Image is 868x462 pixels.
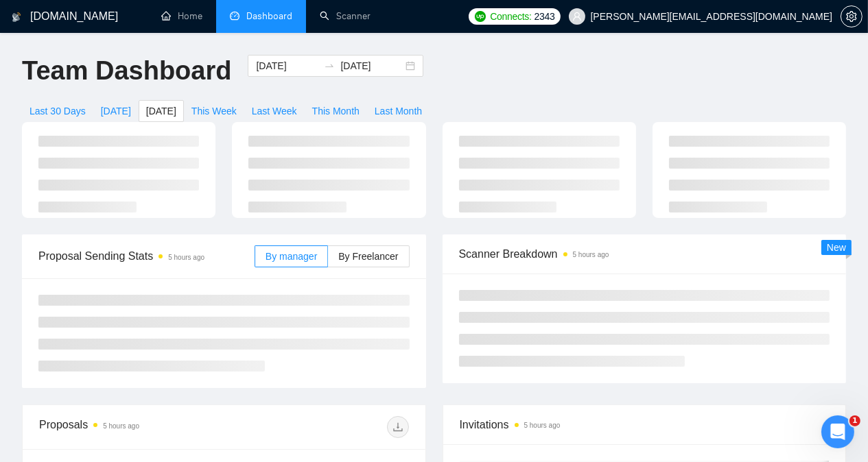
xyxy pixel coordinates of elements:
button: Last 30 Days [22,100,93,122]
time: 5 hours ago [573,251,609,258]
span: Connects: [490,9,531,24]
span: This Week [191,104,237,119]
div: Proposals [39,416,224,438]
span: Last Week [252,104,297,119]
span: By manager [266,251,317,262]
span: swap-right [324,60,335,71]
button: [DATE] [93,100,139,122]
a: setting [841,11,863,22]
a: searchScanner [320,10,371,22]
span: to [324,60,335,71]
span: user [572,12,582,21]
span: Scanner Breakdown [459,245,830,263]
span: Invitations [460,416,830,433]
span: This Month [312,104,360,119]
iframe: Intercom live chat [821,415,854,448]
span: By Freelancer [338,251,398,262]
button: [DATE] [139,100,184,122]
span: Last 30 Days [30,104,86,119]
span: dashboard [230,11,239,21]
img: upwork-logo.png [475,11,486,22]
input: End date [340,58,403,73]
span: [DATE] [146,104,176,119]
span: [DATE] [101,104,131,119]
button: Last Month [367,100,430,122]
button: setting [841,5,863,27]
h1: Team Dashboard [22,55,231,87]
span: Proposal Sending Stats [38,247,255,265]
span: Last Month [375,104,422,119]
span: setting [841,11,862,22]
time: 5 hours ago [103,422,139,430]
span: Dashboard [246,10,292,22]
input: Start date [256,58,318,73]
button: This Week [184,100,244,122]
time: 5 hours ago [168,254,204,261]
button: Last Week [244,100,305,122]
time: 5 hours ago [524,422,561,429]
img: logo [12,6,21,28]
button: This Month [305,100,367,122]
span: 2343 [535,9,555,24]
a: homeHome [161,10,202,22]
span: New [827,242,846,253]
span: 1 [849,415,860,426]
